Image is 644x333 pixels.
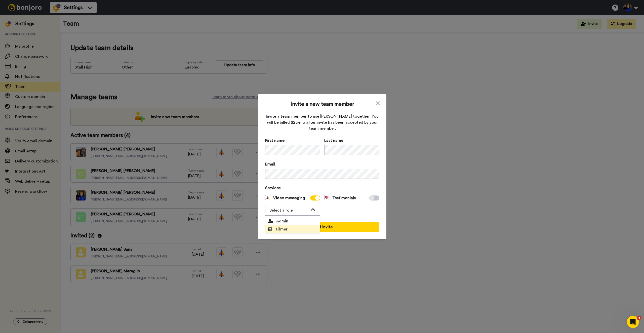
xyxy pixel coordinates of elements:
[324,195,329,200] img: tm-color.svg
[265,113,379,131] span: Invite a team member to use [PERSON_NAME] together. You will be billed $25/mo after invite has be...
[268,218,288,224] span: Admin
[324,138,379,144] span: Last name
[265,222,379,232] button: Send invite
[265,185,379,191] span: Services
[268,226,288,232] span: Filmer
[265,195,305,201] span: Video messaging
[324,195,356,201] span: Testimonials
[265,195,270,200] img: vm-color.svg
[627,316,639,328] iframe: Intercom live chat
[269,207,308,213] div: Select a role
[265,161,379,167] span: Email
[265,138,320,144] span: First name
[637,316,641,320] span: 8
[265,101,379,107] span: Invite a new team member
